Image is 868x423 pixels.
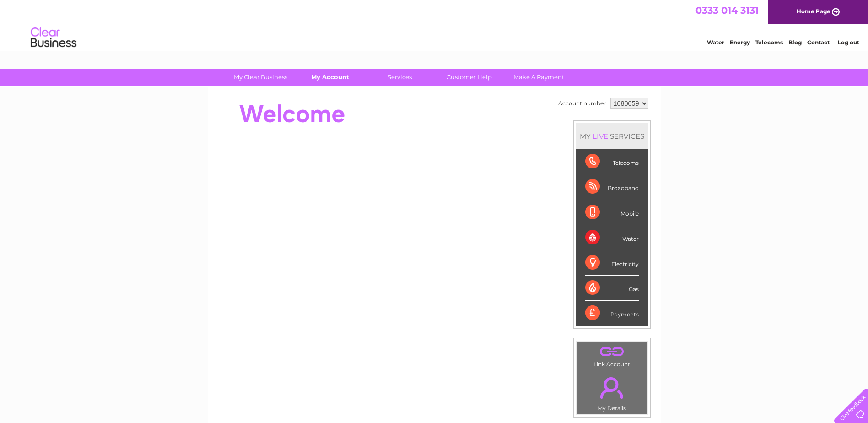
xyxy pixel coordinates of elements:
[755,39,783,46] a: Telecoms
[579,372,645,404] a: .
[431,69,507,86] a: Customer Help
[362,69,437,86] a: Services
[576,123,648,149] div: MY SERVICES
[788,39,802,46] a: Blog
[577,341,647,370] td: Link Account
[838,39,859,46] a: Log out
[585,149,639,174] div: Telecoms
[501,69,577,86] a: Make A Payment
[223,69,298,86] a: My Clear Business
[585,301,639,325] div: Payments
[218,5,651,44] div: Clear Business is a trading name of Verastar Limited (registered in [GEOGRAPHIC_DATA] No. 3667643...
[585,174,639,200] div: Broadband
[292,69,368,86] a: My Account
[707,39,724,46] a: Water
[30,24,77,52] img: logo.png
[585,225,639,250] div: Water
[585,276,639,301] div: Gas
[591,132,610,141] div: LIVE
[807,39,830,46] a: Contact
[585,250,639,276] div: Electricity
[579,344,645,360] a: .
[577,369,647,414] td: My Details
[730,39,750,46] a: Energy
[695,5,759,16] a: 0333 014 3131
[585,200,639,225] div: Mobile
[556,96,608,111] td: Account number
